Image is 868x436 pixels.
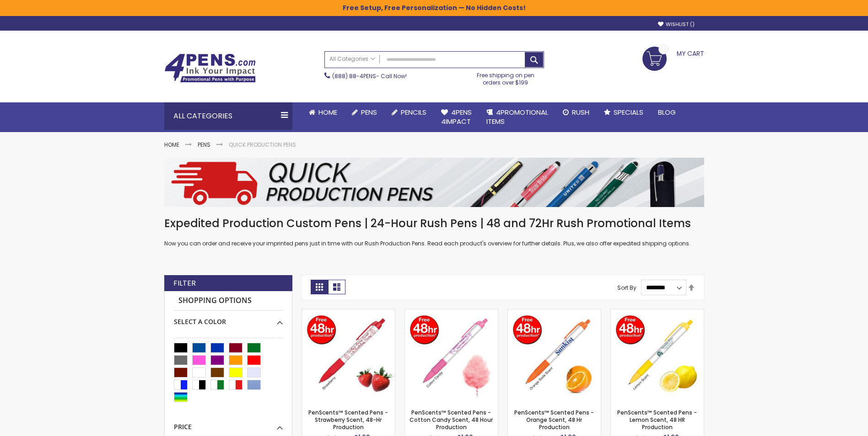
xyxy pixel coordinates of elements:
[514,409,594,431] a: PenScents™ Scented Pens - Orange Scent, 48 Hr Production
[486,107,548,126] span: 4PROMOTIONAL ITEMS
[361,107,377,117] span: Pens
[658,107,676,117] span: Blog
[614,107,643,117] span: Specials
[325,52,380,67] a: All Categories
[164,53,256,83] img: 4Pens Custom Pens and Promotional Products
[174,311,283,326] div: Select A Color
[508,309,601,317] a: PenScents™ Scented Pens - Orange Scent, 48 Hr Production
[174,291,283,311] strong: Shopping Options
[467,68,544,86] div: Free shipping on pen orders over $199
[229,141,296,149] strong: Quick Production Pens
[405,309,498,402] img: PenScents™ Scented Pens - Cotton Candy Scent, 48 Hour Production
[311,280,328,294] strong: Grid
[384,102,434,122] a: Pencils
[302,309,395,317] a: PenScents™ Scented Pens - Strawberry Scent, 48-Hr Production
[441,107,472,126] span: 4Pens 4impact
[597,102,651,122] a: Specials
[164,102,292,130] div: All Categories
[345,102,384,122] a: Pens
[479,102,555,132] a: 4PROMOTIONALITEMS
[164,158,704,207] img: Quick Production Pens
[651,102,683,122] a: Blog
[658,21,695,28] a: Wishlist
[332,72,407,80] span: - Call Now!
[198,141,210,149] a: Pens
[164,240,704,247] p: Now you can order and receive your imprinted pens just in time with our Rush Production Pens. Rea...
[401,107,426,117] span: Pencils
[611,309,704,317] a: PenScents™ Scented Pens - Lemon Scent, 48 HR Production
[164,216,704,231] h1: Expedited Production Custom Pens | 24-Hour Rush Pens | 48 and 72Hr Rush Promotional Items
[572,107,589,117] span: Rush
[617,409,697,431] a: PenScents™ Scented Pens - Lemon Scent, 48 HR Production
[329,55,375,63] span: All Categories
[318,107,337,117] span: Home
[174,416,283,431] div: Price
[611,309,704,402] img: PenScents™ Scented Pens - Lemon Scent, 48 HR Production
[405,309,498,317] a: PenScents™ Scented Pens - Cotton Candy Scent, 48 Hour Production
[508,309,601,402] img: PenScents™ Scented Pens - Orange Scent, 48 Hr Production
[302,102,345,122] a: Home
[332,72,376,80] a: (888) 88-4PENS
[308,409,388,431] a: PenScents™ Scented Pens - Strawberry Scent, 48-Hr Production
[617,283,636,291] label: Sort By
[555,102,597,122] a: Rush
[164,141,179,149] a: Home
[173,278,196,288] strong: Filter
[302,309,395,402] img: PenScents™ Scented Pens - Strawberry Scent, 48-Hr Production
[434,102,479,132] a: 4Pens4impact
[410,409,493,431] a: PenScents™ Scented Pens - Cotton Candy Scent, 48 Hour Production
